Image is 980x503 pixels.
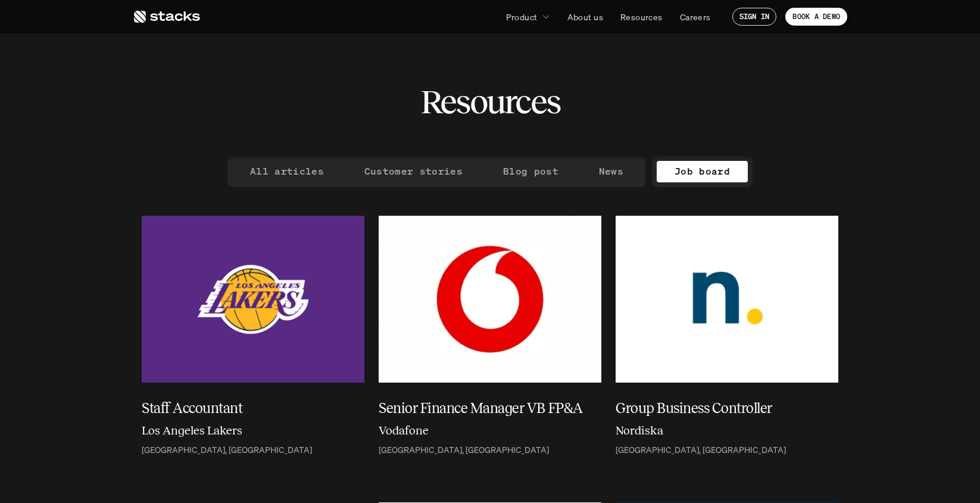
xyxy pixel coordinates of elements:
[379,445,549,455] p: [GEOGRAPHIC_DATA], [GEOGRAPHIC_DATA]
[142,398,350,419] h5: Staff Accountant
[379,398,587,419] h5: Senior Finance Manager VB FP&A
[675,163,730,180] p: Job board
[142,398,364,419] a: Staff Accountant
[567,11,603,23] p: About us
[792,13,840,21] p: BOOK A DEMO
[739,13,770,21] p: SIGN IN
[657,161,748,182] a: Job board
[485,161,576,182] a: Blog post
[616,445,838,455] a: [GEOGRAPHIC_DATA], [GEOGRAPHIC_DATA]
[599,163,623,180] p: News
[420,83,560,120] h2: Resources
[785,8,847,26] a: BOOK A DEMO
[620,11,663,23] p: Resources
[732,8,777,26] a: SIGN IN
[581,161,641,182] a: News
[616,421,663,439] h6: Nordiska
[503,163,558,180] p: Blog post
[616,398,824,419] h5: Group Business Controller
[379,421,429,439] h6: Vodafone
[364,163,463,180] p: Customer stories
[142,445,364,455] a: [GEOGRAPHIC_DATA], [GEOGRAPHIC_DATA]
[616,421,838,443] a: Nordiska
[250,163,324,180] p: All articles
[560,6,610,27] a: About us
[616,398,838,419] a: Group Business Controller
[616,445,786,455] p: [GEOGRAPHIC_DATA], [GEOGRAPHIC_DATA]
[142,421,242,439] h6: Los Angeles Lakers
[379,421,601,443] a: Vodafone
[347,161,480,182] a: Customer stories
[142,421,364,443] a: Los Angeles Lakers
[673,6,718,27] a: Careers
[506,11,538,23] p: Product
[379,445,601,455] a: [GEOGRAPHIC_DATA], [GEOGRAPHIC_DATA]
[680,11,711,23] p: Careers
[379,398,601,419] a: Senior Finance Manager VB FP&A
[613,6,670,27] a: Resources
[142,445,312,455] p: [GEOGRAPHIC_DATA], [GEOGRAPHIC_DATA]
[232,161,342,182] a: All articles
